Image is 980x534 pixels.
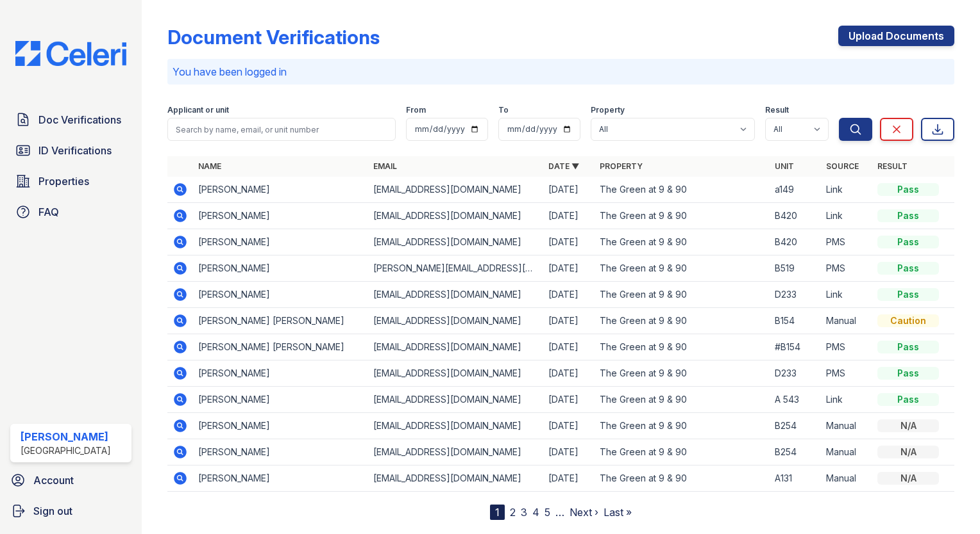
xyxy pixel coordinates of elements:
[595,203,770,229] td: The Green at 9 & 90
[193,255,368,282] td: [PERSON_NAME]
[877,472,939,485] div: N/A
[821,387,872,413] td: Link
[545,506,550,519] a: 5
[543,177,595,203] td: [DATE]
[10,138,131,163] a: ID Verifications
[193,203,368,229] td: [PERSON_NAME]
[770,308,821,334] td: B154
[600,161,643,171] a: Property
[595,439,770,465] td: The Green at 9 & 90
[770,177,821,203] td: a149
[543,439,595,465] td: [DATE]
[368,308,543,334] td: [EMAIL_ADDRESS][DOMAIN_NAME]
[770,334,821,360] td: #B154
[838,26,954,46] a: Upload Documents
[21,444,111,457] div: [GEOGRAPHIC_DATA]
[173,64,949,79] p: You have been logged in
[770,255,821,282] td: B519
[821,177,872,203] td: Link
[548,161,579,171] a: Date ▼
[10,107,131,133] a: Doc Verifications
[532,506,539,519] a: 4
[10,199,131,225] a: FAQ
[821,308,872,334] td: Manual
[193,229,368,255] td: [PERSON_NAME]
[543,308,595,334] td: [DATE]
[373,161,397,171] a: Email
[821,439,872,465] td: Manual
[595,387,770,413] td: The Green at 9 & 90
[543,413,595,439] td: [DATE]
[877,367,939,380] div: Pass
[604,506,632,519] a: Last »
[877,393,939,406] div: Pass
[543,465,595,492] td: [DATE]
[193,177,368,203] td: [PERSON_NAME]
[193,308,368,334] td: [PERSON_NAME] [PERSON_NAME]
[5,41,137,66] img: CE_Logo_Blue-a8612792a0a2168367f1c8372b55b34899dd931a85d93a1a3d3e32e68fde9ad4.png
[926,483,967,521] iframe: chat widget
[368,255,543,282] td: [PERSON_NAME][EMAIL_ADDRESS][DOMAIN_NAME]
[521,506,527,519] a: 3
[770,439,821,465] td: B254
[821,413,872,439] td: Manual
[10,168,131,194] a: Properties
[770,282,821,308] td: D233
[821,334,872,360] td: PMS
[770,360,821,387] td: D233
[770,387,821,413] td: A 543
[595,413,770,439] td: The Green at 9 & 90
[543,360,595,387] td: [DATE]
[38,174,89,189] span: Properties
[543,229,595,255] td: [DATE]
[193,439,368,465] td: [PERSON_NAME]
[770,413,821,439] td: B254
[198,161,221,171] a: Name
[595,360,770,387] td: The Green at 9 & 90
[167,105,229,115] label: Applicant or unit
[167,26,380,49] div: Document Verifications
[543,282,595,308] td: [DATE]
[368,177,543,203] td: [EMAIL_ADDRESS][DOMAIN_NAME]
[877,446,939,458] div: N/A
[570,506,598,519] a: Next ›
[498,105,509,115] label: To
[368,229,543,255] td: [EMAIL_ADDRESS][DOMAIN_NAME]
[595,282,770,308] td: The Green at 9 & 90
[406,105,426,115] label: From
[193,360,368,387] td: [PERSON_NAME]
[33,473,74,488] span: Account
[877,262,939,275] div: Pass
[821,465,872,492] td: Manual
[877,341,939,353] div: Pass
[770,229,821,255] td: B420
[543,203,595,229] td: [DATE]
[877,314,939,327] div: Caution
[877,183,939,196] div: Pass
[368,465,543,492] td: [EMAIL_ADDRESS][DOMAIN_NAME]
[368,413,543,439] td: [EMAIL_ADDRESS][DOMAIN_NAME]
[193,465,368,492] td: [PERSON_NAME]
[591,105,625,115] label: Property
[490,505,505,520] div: 1
[368,334,543,360] td: [EMAIL_ADDRESS][DOMAIN_NAME]
[368,282,543,308] td: [EMAIL_ADDRESS][DOMAIN_NAME]
[5,498,137,524] button: Sign out
[775,161,794,171] a: Unit
[877,419,939,432] div: N/A
[595,177,770,203] td: The Green at 9 & 90
[193,413,368,439] td: [PERSON_NAME]
[765,105,789,115] label: Result
[595,255,770,282] td: The Green at 9 & 90
[193,387,368,413] td: [PERSON_NAME]
[38,204,59,220] span: FAQ
[877,236,939,248] div: Pass
[33,503,72,519] span: Sign out
[38,112,121,127] span: Doc Verifications
[555,505,564,520] span: …
[193,282,368,308] td: [PERSON_NAME]
[877,288,939,301] div: Pass
[5,467,137,493] a: Account
[770,203,821,229] td: B420
[595,229,770,255] td: The Green at 9 & 90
